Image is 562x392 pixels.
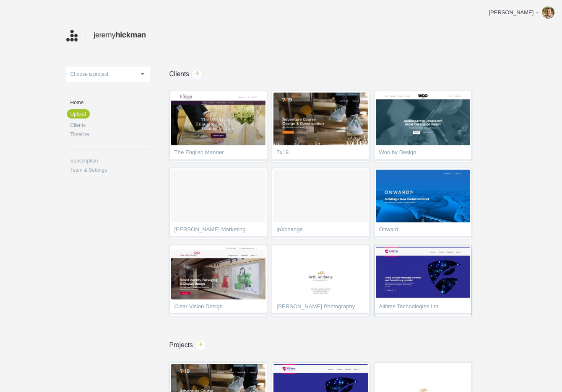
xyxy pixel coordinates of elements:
[482,4,558,21] a: [PERSON_NAME]
[70,132,150,137] a: Timeline
[174,150,262,158] span: The English Manner
[277,227,364,235] span: ipXchange
[489,8,534,17] div: [PERSON_NAME]
[70,100,150,105] a: Home
[169,91,267,162] a: The English Manner
[70,158,150,163] a: Subscription
[376,247,470,299] img: jeremyhickman_etvhvt_thumb.jpg
[169,245,267,316] a: Clear Vision Design
[195,340,207,351] a: +
[272,91,369,162] a: 7x19
[379,304,467,312] span: Alltime Technologies Ltd
[542,6,554,19] img: b519333ec108e72885a1c333a6030d69
[272,245,369,316] a: [PERSON_NAME] Photography
[174,227,262,235] span: [PERSON_NAME] Marketing
[376,170,470,222] img: jeremyhickman_yrdcrq_thumb.jpg
[374,91,472,162] a: Woo by Design
[171,247,265,299] img: jeremyhickman_9sd1h4_v2_thumb.jpg
[70,168,150,173] a: Team & Settings
[273,247,368,299] img: jeremyhickman_z8yxcp_thumb.jpg
[66,27,146,44] img: jeremyhickman-logo_20211012012317.png
[150,342,520,348] h1: Projects
[374,168,472,239] a: Onward
[70,123,150,128] a: Clients
[376,93,470,145] img: jeremyhickman_eobah9_v3_thumb.jpg
[150,71,520,77] h1: Clients
[67,109,90,119] a: Upload
[277,304,364,312] span: [PERSON_NAME] Photography
[70,71,109,77] span: Choose a project
[169,168,267,239] a: [PERSON_NAME] Marketing
[191,69,203,80] a: +
[374,245,472,316] a: Alltime Technologies Ltd
[379,150,467,158] span: Woo by Design
[171,93,265,145] img: jeremyhickman_xqfk2x_v9_thumb.jpg
[272,168,369,239] a: ipXchange
[195,340,206,351] span: +
[174,304,262,312] span: Clear Vision Design
[277,150,364,158] span: 7x19
[379,227,467,235] span: Onward
[192,69,203,80] span: +
[273,93,368,145] img: jeremyhickman_jf8xmi_v2_thumb.jpg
